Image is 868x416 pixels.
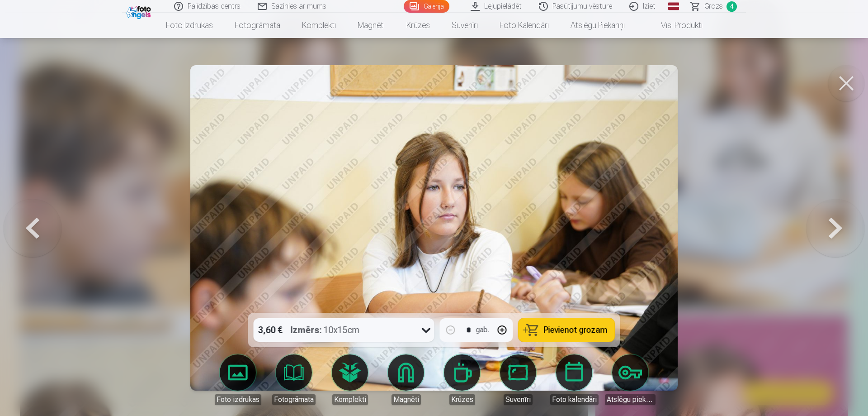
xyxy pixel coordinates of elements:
div: Komplekti [332,394,368,405]
button: Pievienot grozam [519,318,615,342]
div: Fotogrāmata [272,394,316,405]
a: Atslēgu piekariņi [560,13,636,38]
span: Pievienot grozam [544,326,608,334]
div: Atslēgu piekariņi [605,394,656,405]
a: Komplekti [325,354,375,405]
a: Atslēgu piekariņi [605,354,656,405]
div: gab. [476,325,490,335]
img: /fa1 [126,4,153,19]
a: Krūzes [437,354,487,405]
a: Magnēti [381,354,431,405]
a: Krūzes [396,13,441,38]
a: Visi produkti [636,13,713,38]
strong: Izmērs : [291,324,322,336]
div: Krūzes [449,394,475,405]
a: Magnēti [347,13,396,38]
div: Magnēti [392,394,421,405]
div: Suvenīri [504,394,533,405]
div: 10x15cm [291,318,360,342]
a: Komplekti [291,13,347,38]
a: Suvenīri [493,354,543,405]
a: Fotogrāmata [224,13,291,38]
div: Foto kalendāri [550,394,599,405]
div: 3,60 € [254,318,287,342]
a: Suvenīri [441,13,489,38]
a: Fotogrāmata [269,354,319,405]
a: Foto kalendāri [489,13,560,38]
span: 4 [726,1,737,12]
a: Foto izdrukas [155,13,224,38]
div: Foto izdrukas [215,394,261,405]
a: Foto izdrukas [212,354,263,405]
span: Grozs [704,1,723,12]
a: Foto kalendāri [549,354,599,405]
